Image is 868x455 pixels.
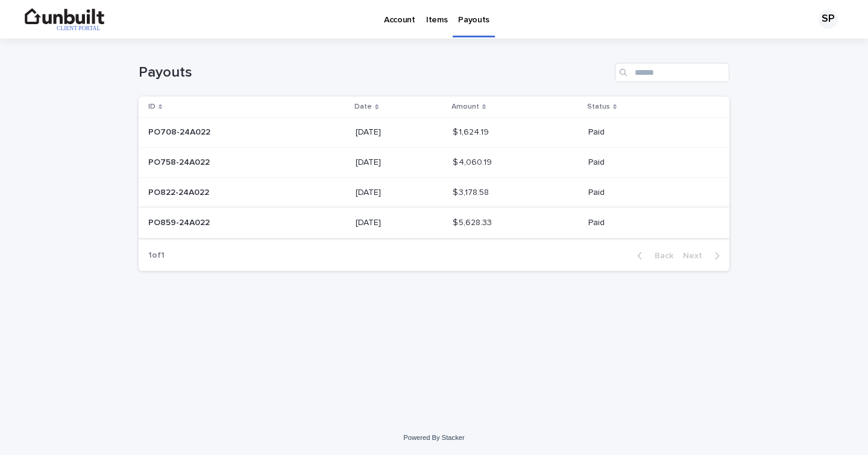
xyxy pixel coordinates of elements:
[588,218,710,228] p: Paid
[588,157,710,168] p: Paid
[403,434,464,441] a: Powered By Stacker
[453,155,494,168] p: $ 4,060.19
[356,218,443,228] p: [DATE]
[683,252,709,260] span: Next
[587,100,610,113] p: Status
[627,250,678,261] button: Back
[148,185,212,198] p: PO822-24A022
[139,208,729,238] tr: PO859-24A022PO859-24A022 [DATE]$ 5,628.33$ 5,628.33 Paid
[453,215,494,228] p: $ 5,628.33
[615,63,729,82] input: Search
[148,100,156,113] p: ID
[647,252,673,260] span: Back
[451,100,479,113] p: Amount
[819,10,838,29] div: SP
[139,177,729,208] tr: PO822-24A022PO822-24A022 [DATE]$ 3,178.58$ 3,178.58 Paid
[139,148,729,178] tr: PO758-24A022PO758-24A022 [DATE]$ 4,060.19$ 4,060.19 Paid
[356,157,443,168] p: [DATE]
[356,188,443,198] p: [DATE]
[453,185,491,198] p: $ 3,178.58
[139,241,174,270] p: 1 of 1
[139,64,610,81] h1: Payouts
[356,127,443,138] p: [DATE]
[453,125,491,138] p: $ 1,624.19
[24,7,106,31] img: 6Gg1DZ9SNfQwBNZn6pXg
[148,125,213,138] p: PO708-24A022
[588,188,710,198] p: Paid
[354,100,372,113] p: Date
[139,118,729,148] tr: PO708-24A022PO708-24A022 [DATE]$ 1,624.19$ 1,624.19 Paid
[588,127,710,138] p: Paid
[148,155,212,168] p: PO758-24A022
[678,250,729,261] button: Next
[148,215,212,228] p: PO859-24A022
